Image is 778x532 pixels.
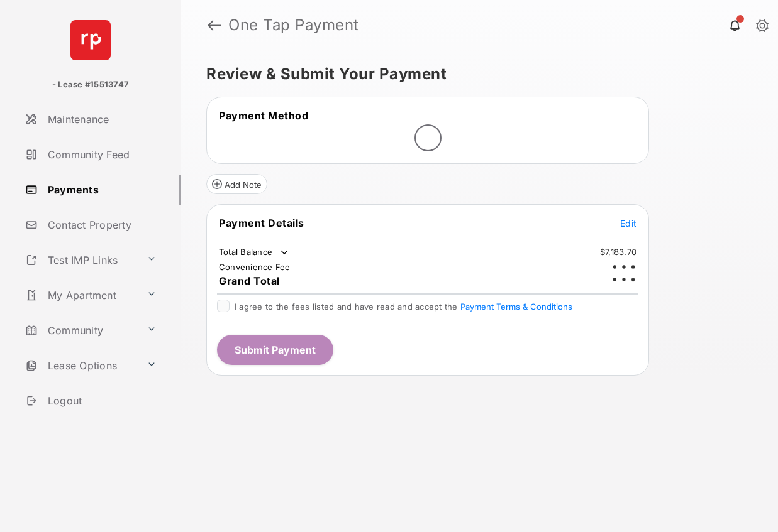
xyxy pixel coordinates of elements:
a: Contact Property [20,210,181,240]
button: Add Note [206,174,267,194]
span: Payment Method [219,109,308,122]
button: Submit Payment [217,335,333,365]
a: Test IMP Links [20,245,142,275]
td: Total Balance [218,246,291,259]
td: Convenience Fee [218,261,291,273]
p: - Lease #15513747 [52,79,129,91]
strong: One Tap Payment [228,18,359,33]
span: Edit [620,218,636,229]
td: $7,183.70 [599,246,637,258]
a: Community [20,315,142,345]
span: I agree to the fees listed and have read and accept the [235,301,572,312]
a: Payments [20,175,181,205]
span: Payment Details [219,217,304,229]
h5: Review & Submit Your Payment [206,67,743,82]
img: svg+xml;base64,PHN2ZyB4bWxucz0iaHR0cDovL3d3dy53My5vcmcvMjAwMC9zdmciIHdpZHRoPSI2NCIgaGVpZ2h0PSI2NC... [70,20,111,60]
a: Logout [20,386,181,416]
a: Community Feed [20,139,181,170]
a: My Apartment [20,280,142,310]
span: Grand Total [219,274,280,287]
button: Edit [620,217,636,229]
button: I agree to the fees listed and have read and accept the [460,301,572,312]
a: Maintenance [20,104,181,134]
a: Lease Options [20,350,142,381]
